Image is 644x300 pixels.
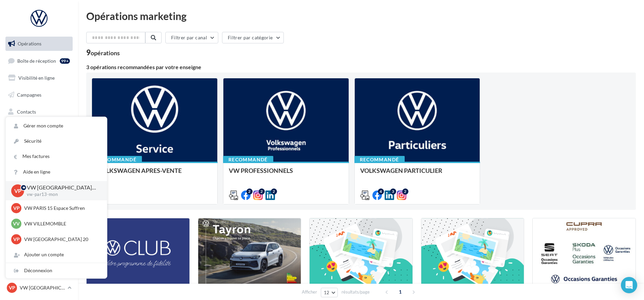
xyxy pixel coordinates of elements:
[4,54,74,68] a: Boîte de réception99+
[302,289,317,295] span: Afficher
[342,289,370,295] span: résultats/page
[4,138,74,153] a: Calendrier
[27,184,96,192] p: VW [GEOGRAPHIC_DATA] 13
[24,220,99,227] p: VW VILLEMOMBLE
[92,156,142,163] div: Recommandé
[24,236,99,243] p: VW [GEOGRAPHIC_DATA] 20
[14,187,21,195] span: VP
[259,188,265,195] div: 2
[13,236,20,243] span: VP
[60,58,70,64] div: 99+
[6,164,107,180] a: Aide en ligne
[246,188,253,195] div: 2
[17,58,56,63] span: Boîte de réception
[402,188,408,195] div: 2
[17,92,41,98] span: Campagnes
[378,188,384,195] div: 4
[360,167,442,174] span: VOLKSWAGEN PARTICULIER
[91,50,120,56] div: opérations
[13,205,20,212] span: VP
[6,118,107,134] a: Gérer mon compte
[20,284,65,291] p: VW [GEOGRAPHIC_DATA] 13
[4,88,74,102] a: Campagnes
[6,134,107,149] a: Sécurité
[223,156,273,163] div: Recommandé
[13,220,20,227] span: VV
[165,32,218,43] button: Filtrer par canal
[354,156,405,163] div: Recommandé
[321,288,338,297] button: 12
[4,71,74,85] a: Visibilité en ligne
[27,192,96,198] p: vw-par13-mon
[621,277,637,293] div: Open Intercom Messenger
[4,37,74,51] a: Opérations
[5,281,73,294] a: VP VW [GEOGRAPHIC_DATA] 13
[6,247,107,262] div: Ajouter un compte
[6,263,107,278] div: Déconnexion
[271,188,277,195] div: 2
[222,32,284,43] button: Filtrer par catégorie
[24,205,99,212] p: VW PARIS 15 Espace Suffren
[86,49,120,56] div: 9
[97,167,182,174] span: VOLKSWAGEN APRES-VENTE
[4,105,74,119] a: Contacts
[17,108,36,114] span: Contacts
[86,64,636,70] div: 3 opérations recommandées par votre enseigne
[395,286,406,297] span: 1
[86,11,636,21] div: Opérations marketing
[4,178,74,198] a: Campagnes DataOnDemand
[4,121,74,136] a: Médiathèque
[18,75,55,81] span: Visibilité en ligne
[229,167,293,174] span: VW PROFESSIONNELS
[4,155,74,175] a: PLV et print personnalisable
[390,188,396,195] div: 3
[9,284,15,291] span: VP
[18,41,41,46] span: Opérations
[324,290,330,295] span: 12
[6,149,107,164] a: Mes factures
